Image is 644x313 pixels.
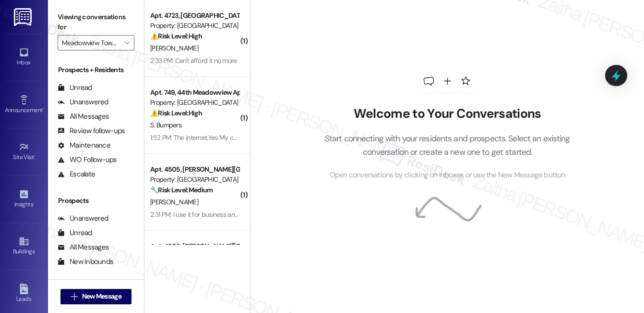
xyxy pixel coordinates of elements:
a: Leads [5,281,43,307]
i:  [124,39,130,47]
div: Apt. 749, 44th Meadowview Apartments [150,88,239,98]
div: Unanswered [58,97,108,107]
div: 2:33 PM: Can't afford it no more [150,56,237,65]
input: All communities [62,35,119,50]
div: Apt. 4506, [PERSON_NAME][GEOGRAPHIC_DATA] Apartments [150,241,239,251]
span: S. Bumpers [150,121,181,129]
h2: Welcome to Your Conversations [310,106,584,122]
div: Apt. 4723, [GEOGRAPHIC_DATA] [150,11,239,21]
div: New Inbounds [58,257,113,267]
div: 1:52 PM: The internet,Yes My ceiling fan is still not working [150,133,307,142]
span: Open conversations by clicking on inboxes or use the New Message button [330,169,565,181]
span: [PERSON_NAME] [150,44,198,52]
a: Inbox [5,44,43,70]
div: Unread [58,83,92,93]
span: • [35,152,36,159]
button: New Message [60,289,131,304]
div: Apt. 4505, [PERSON_NAME][GEOGRAPHIC_DATA] [150,164,239,175]
a: Insights • [5,186,43,212]
div: Unread [58,228,92,238]
a: Site Visit • [5,139,43,165]
div: Unanswered [58,213,108,224]
label: Viewing conversations for [58,10,134,35]
span: New Message [82,291,121,301]
div: Maintenance [58,140,110,150]
strong: ⚠️ Risk Level: High [150,32,202,40]
span: • [33,200,35,206]
span: [PERSON_NAME] [150,198,198,206]
img: ResiDesk Logo [14,8,34,26]
div: Review follow-ups [58,126,125,136]
div: All Messages [58,242,109,252]
i:  [71,293,78,300]
div: Property: [GEOGRAPHIC_DATA] [150,21,239,31]
p: Start connecting with your residents and prospects. Select an existing conversation or create a n... [310,132,584,159]
span: • [43,105,44,112]
div: All Messages [58,112,109,122]
div: Property: [GEOGRAPHIC_DATA] [150,98,239,108]
strong: 🔧 Risk Level: Medium [150,186,213,194]
div: Escalate [58,169,95,179]
div: Property: [GEOGRAPHIC_DATA] [150,175,239,185]
div: Prospects [48,196,144,206]
div: WO Follow-ups [58,155,117,165]
a: Buildings [5,233,43,259]
div: Prospects + Residents [48,65,144,75]
strong: ⚠️ Risk Level: High [150,109,202,117]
